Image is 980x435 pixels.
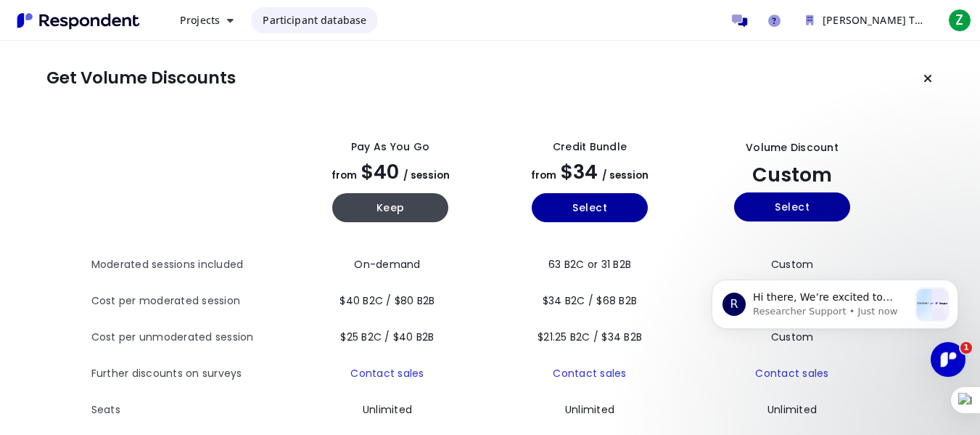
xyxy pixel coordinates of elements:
[561,158,598,185] span: $34
[91,283,291,320] th: Cost per moderated session
[548,257,631,272] span: 63 B2C or 31 B2B
[913,64,942,93] button: Keep current plan
[690,251,980,396] iframe: Intercom notifications message
[746,140,839,155] div: Volume Discount
[960,342,972,354] span: 1
[403,168,450,182] span: / session
[263,13,366,27] span: Participant database
[725,6,754,35] a: Message participants
[91,247,291,283] th: Moderated sessions included
[332,168,357,182] span: from
[91,392,291,428] th: Seats
[543,293,637,308] span: $34 B2C / $68 B2B
[168,7,245,33] button: Projects
[767,402,817,417] span: Unlimited
[91,356,291,392] th: Further discounts on surveys
[734,192,850,221] button: Select yearly custom_static plan
[46,68,236,89] h1: Get Volume Discounts
[759,6,788,35] a: Help and support
[948,9,971,32] span: Z
[553,139,627,155] div: Credit Bundle
[340,330,434,344] span: $25 B2C / $40 B2B
[350,366,424,381] a: Contact sales
[602,168,648,182] span: / session
[945,7,974,33] button: Z
[531,168,556,182] span: from
[339,293,435,308] span: $40 B2C / $80 B2B
[251,7,378,33] a: Participant database
[12,9,145,33] img: Respondent
[361,158,399,185] span: $40
[332,193,448,222] button: Keep current yearly payg plan
[931,342,965,377] iframe: Intercom live chat
[823,13,936,27] span: [PERSON_NAME] Team
[351,139,429,155] div: Pay as you go
[363,402,412,417] span: Unlimited
[752,161,832,188] span: Custom
[538,330,642,344] span: $21.25 B2C / $34 B2B
[180,13,220,27] span: Projects
[553,366,626,381] a: Contact sales
[354,257,420,272] span: On-demand
[91,320,291,356] th: Cost per unmoderated session
[565,402,614,417] span: Unlimited
[794,7,939,33] button: ZETH ODUOR Team
[532,193,648,222] button: Select yearly basic plan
